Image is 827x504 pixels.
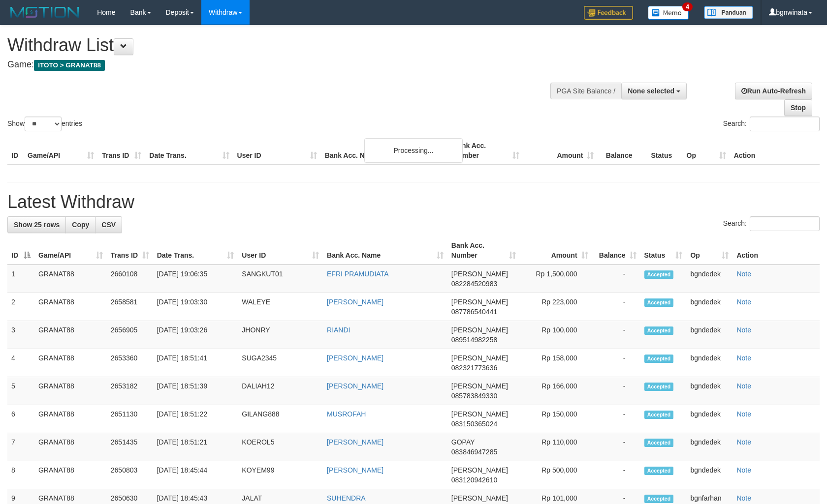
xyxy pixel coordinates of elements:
[644,495,674,503] span: Accepted
[327,466,383,474] a: [PERSON_NAME]
[107,293,153,321] td: 2658581
[233,137,321,165] th: User ID
[520,461,592,489] td: Rp 500,000
[107,377,153,405] td: 2653182
[735,83,812,99] a: Run Auto-Refresh
[520,265,592,293] td: Rp 1,500,000
[451,382,508,390] span: [PERSON_NAME]
[238,405,323,433] td: GILANG888
[736,354,751,362] a: Note
[323,237,447,265] th: Bank Acc. Name: activate to sort column ascending
[238,265,323,293] td: SANGKUT01
[644,298,674,307] span: Accepted
[644,326,674,335] span: Accepted
[723,117,820,131] label: Search:
[7,321,34,349] td: 3
[451,466,508,474] span: [PERSON_NAME]
[7,265,34,293] td: 1
[648,6,689,20] img: Button%20Memo.svg
[7,349,34,377] td: 4
[451,420,497,428] span: Copy 083150365024 to clipboard
[327,382,383,390] a: [PERSON_NAME]
[584,6,633,20] img: Feedback.jpg
[7,137,24,165] th: ID
[7,377,34,405] td: 5
[736,298,751,306] a: Note
[592,377,640,405] td: -
[686,377,732,405] td: bgndedek
[682,2,693,11] span: 4
[736,382,751,390] a: Note
[686,405,732,433] td: bgndedek
[101,221,116,229] span: CSV
[153,349,238,377] td: [DATE] 18:51:41
[451,476,497,484] span: Copy 083120942610 to clipboard
[451,494,508,502] span: [PERSON_NAME]
[7,5,82,20] img: MOTION_logo.png
[520,237,592,265] th: Amount: activate to sort column ascending
[7,60,541,70] h4: Game:
[451,438,475,446] span: GOPAY
[592,321,640,349] td: -
[451,298,508,306] span: [PERSON_NAME]
[550,83,621,99] div: PGA Site Balance /
[238,349,323,377] td: SUGA2345
[98,137,145,165] th: Trans ID
[592,461,640,489] td: -
[451,336,497,344] span: Copy 089514982258 to clipboard
[72,221,89,229] span: Copy
[449,137,523,165] th: Bank Acc. Number
[592,405,640,433] td: -
[592,293,640,321] td: -
[683,137,730,165] th: Op
[686,265,732,293] td: bgndedek
[736,410,751,418] a: Note
[7,216,66,233] a: Show 25 rows
[520,433,592,461] td: Rp 110,000
[686,293,732,321] td: bgndedek
[644,439,674,447] span: Accepted
[65,216,95,233] a: Copy
[686,321,732,349] td: bgndedek
[7,192,820,212] h1: Latest Withdraw
[732,237,820,265] th: Action
[7,433,34,461] td: 7
[7,237,34,265] th: ID: activate to sort column descending
[750,117,820,131] input: Search:
[7,35,541,55] h1: Withdraw List
[736,270,751,278] a: Note
[7,461,34,489] td: 8
[628,87,674,95] span: None selected
[34,265,107,293] td: GRANAT88
[327,410,366,418] a: MUSROFAH
[736,466,751,474] a: Note
[784,99,812,116] a: Stop
[451,364,497,372] span: Copy 082321773636 to clipboard
[327,354,383,362] a: [PERSON_NAME]
[730,137,820,165] th: Action
[447,237,520,265] th: Bank Acc. Number: activate to sort column ascending
[34,433,107,461] td: GRANAT88
[153,461,238,489] td: [DATE] 18:45:44
[647,137,682,165] th: Status
[107,461,153,489] td: 2650803
[640,237,687,265] th: Status: activate to sort column ascending
[327,494,366,502] a: SUHENDRA
[686,461,732,489] td: bgndedek
[592,433,640,461] td: -
[644,467,674,475] span: Accepted
[592,237,640,265] th: Balance: activate to sort column ascending
[7,405,34,433] td: 6
[644,270,674,279] span: Accepted
[327,326,350,334] a: RIANDI
[327,298,383,306] a: [PERSON_NAME]
[686,433,732,461] td: bgndedek
[736,438,751,446] a: Note
[238,433,323,461] td: KOEROL5
[238,321,323,349] td: JHONRY
[451,354,508,362] span: [PERSON_NAME]
[153,405,238,433] td: [DATE] 18:51:22
[107,265,153,293] td: 2660108
[451,410,508,418] span: [PERSON_NAME]
[520,349,592,377] td: Rp 158,000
